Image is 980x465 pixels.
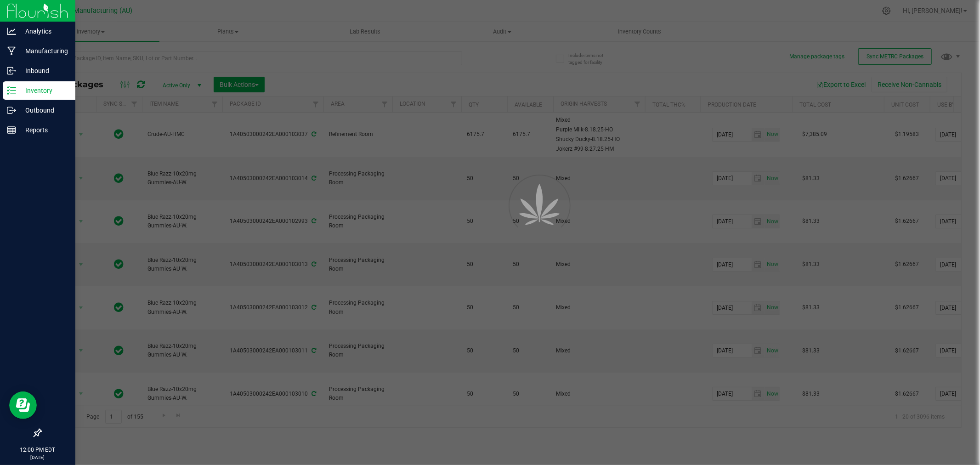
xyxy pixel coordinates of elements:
p: Analytics [16,26,71,37]
iframe: Resource center [9,391,37,419]
inline-svg: Outbound [7,106,16,115]
p: Reports [16,125,71,136]
inline-svg: Manufacturing [7,46,16,56]
p: Manufacturing [16,45,71,57]
inline-svg: Reports [7,125,16,135]
p: [DATE] [4,454,71,461]
p: 12:00 PM EDT [4,446,71,454]
inline-svg: Inventory [7,86,16,95]
p: Inbound [16,65,71,76]
inline-svg: Inbound [7,66,16,75]
inline-svg: Analytics [7,27,16,36]
p: Outbound [16,105,71,116]
p: Inventory [16,85,71,96]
